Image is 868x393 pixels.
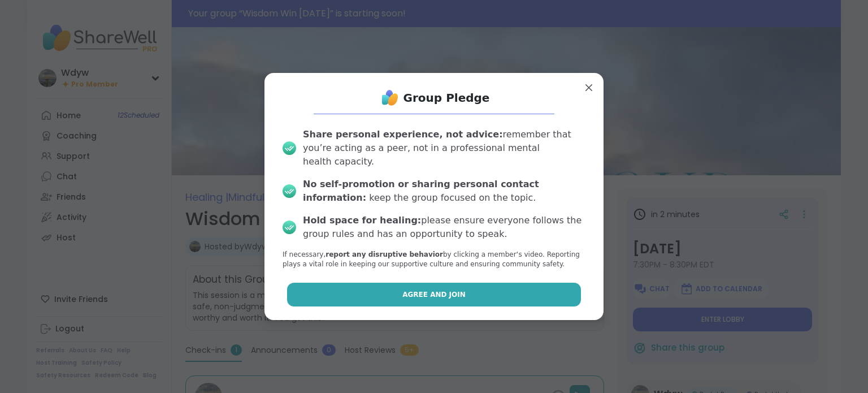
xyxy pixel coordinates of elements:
[303,215,421,226] b: Hold space for healing:
[403,90,490,106] h1: Group Pledge
[303,128,585,169] div: remember that you’re acting as a peer, not in a professional mental health capacity.
[402,290,466,300] span: Agree and Join
[303,179,539,203] b: No self-promotion or sharing personal contact information:
[303,214,585,241] div: please ensure everyone follows the group rules and has an opportunity to speak.
[379,87,401,109] img: ShareWell Logo
[325,251,443,258] b: report any disruptive behavior
[303,129,503,140] b: Share personal experience, not advice:
[283,250,585,269] p: If necessary, by clicking a member‘s video. Reporting plays a vital role in keeping our supportiv...
[303,178,585,205] div: keep the group focused on the topic.
[287,283,581,306] button: Agree and Join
